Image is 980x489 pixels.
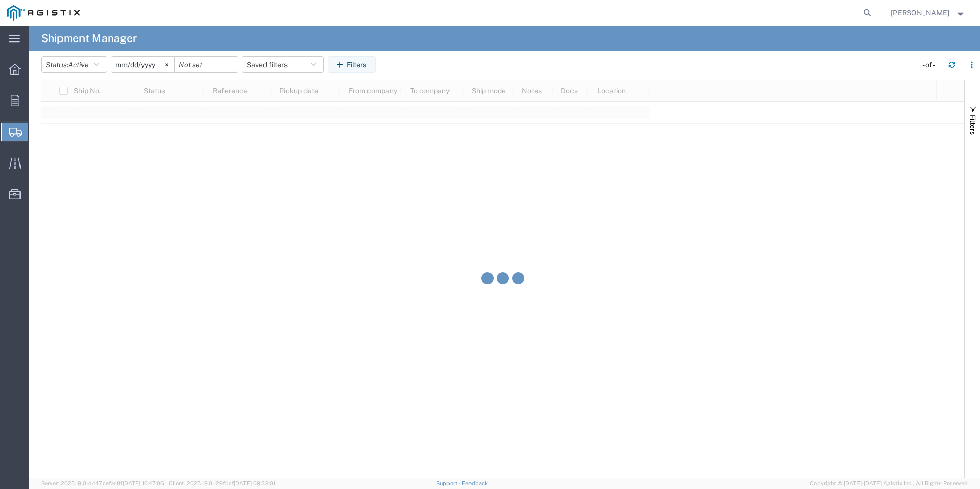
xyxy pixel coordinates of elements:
span: [DATE] 10:47:06 [122,480,164,486]
div: - of - [922,59,940,70]
input: Not set [175,57,238,72]
span: Filters [969,115,977,135]
span: DANIEL CHAVEZ [891,7,949,18]
span: Client: 2025.19.0-129fbcf [169,480,275,486]
a: Feedback [462,480,488,486]
span: Server: 2025.19.0-d447cefac8f [41,480,164,486]
img: logo [7,5,80,21]
span: [DATE] 09:39:01 [234,480,275,486]
span: Copyright © [DATE]-[DATE] Agistix Inc., All Rights Reserved [810,479,968,488]
button: Saved filters [242,56,324,73]
span: Active [68,60,89,69]
a: Support [436,480,462,486]
button: Filters [328,56,376,73]
button: [PERSON_NAME] [890,7,966,19]
button: Status:Active [41,56,107,73]
input: Not set [111,57,174,72]
h4: Shipment Manager [41,26,137,51]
